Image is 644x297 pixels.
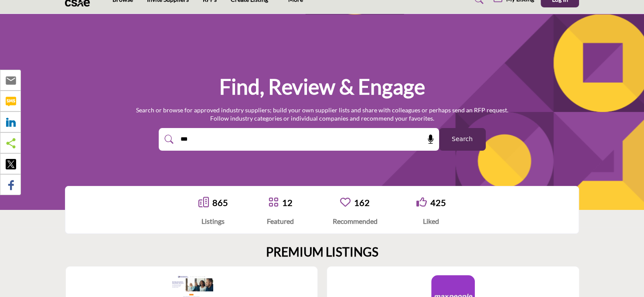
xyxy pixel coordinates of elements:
[267,216,294,226] div: Featured
[439,128,486,151] button: Search
[212,197,228,208] a: 865
[416,216,446,226] div: Liked
[354,197,370,208] a: 162
[266,245,378,260] h2: PREMIUM LISTINGS
[332,216,377,226] div: Recommended
[430,197,446,208] a: 425
[136,106,508,123] p: Search or browse for approved industry suppliers; build your own supplier lists and share with co...
[268,197,279,209] a: Go to Featured
[416,197,426,207] i: Go to Liked
[282,197,293,208] a: 12
[219,73,425,100] h1: Find, Review & Engage
[198,216,228,226] div: Listings
[452,135,473,144] span: Search
[340,197,351,209] a: Go to Recommended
